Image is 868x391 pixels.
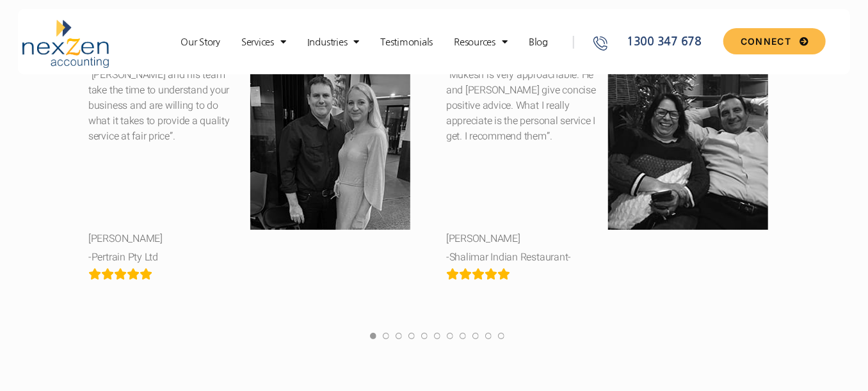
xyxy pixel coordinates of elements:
[446,67,778,144] div: “Mukesh is very approachable. He and [PERSON_NAME] give concise positive advice. What I really ap...
[522,36,554,49] a: Blog
[623,33,702,51] span: 1300 347 678
[301,36,366,49] a: Industries
[174,36,227,49] a: Our Story
[446,231,778,246] div: [PERSON_NAME]
[235,36,293,49] a: Services
[741,37,791,46] span: CONNECT
[723,28,825,54] a: CONNECT
[446,250,778,265] div: -Shalimar Indian Restaurant-
[88,67,421,144] div: “[PERSON_NAME] and his team take the time to understand your business and are willing to do what ...
[592,33,719,51] a: 1300 347 678
[447,36,514,49] a: Resources
[374,36,439,49] a: Testimonials
[88,250,421,265] div: -Pertrain Pty Ltd
[162,36,567,49] nav: Menu
[88,231,421,246] div: [PERSON_NAME]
